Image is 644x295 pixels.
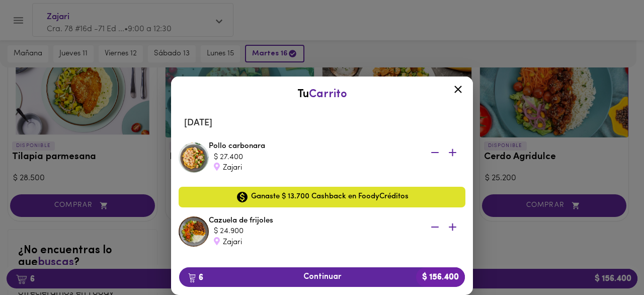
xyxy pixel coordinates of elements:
[179,187,465,207] div: Ganaste $ 13.700 Cashback en FoodyCréditos
[176,111,468,135] li: [DATE]
[188,273,196,283] img: cart.png
[214,163,415,173] div: Zajari
[416,267,465,287] b: $ 156.400
[209,141,465,173] div: Pollo carbonara
[181,87,463,102] div: Tu
[179,142,209,173] img: Pollo carbonara
[214,226,415,237] div: $ 24.900
[187,272,457,282] span: Continuar
[179,216,209,247] img: Cazuela de frijoles
[182,271,209,284] b: 6
[309,89,347,100] span: Carrito
[179,267,465,287] button: 6Continuar$ 156.400
[586,237,634,285] iframe: Messagebird Livechat Widget
[209,215,465,248] div: Cazuela de frijoles
[214,237,415,248] div: Zajari
[214,152,415,163] div: $ 27.400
